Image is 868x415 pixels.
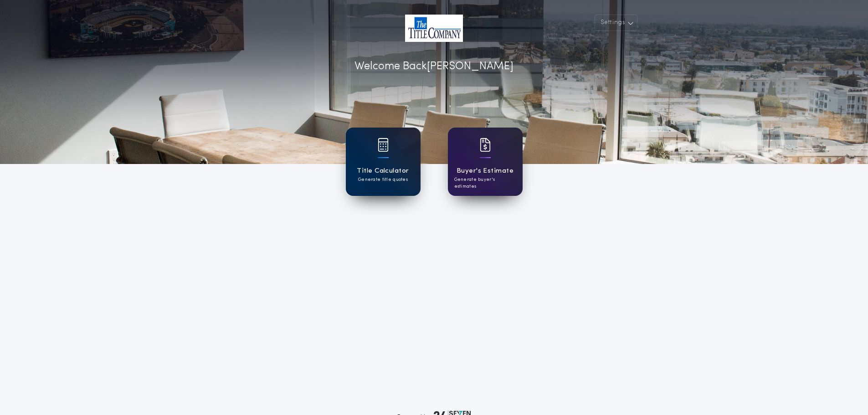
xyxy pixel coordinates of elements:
p: Generate title quotes [358,176,408,183]
h1: Title Calculator [357,166,409,176]
button: Settings [595,15,637,31]
h1: Buyer's Estimate [457,166,514,176]
p: Welcome Back [PERSON_NAME] [354,58,514,75]
img: account-logo [405,15,463,42]
p: Generate buyer's estimates [454,176,516,190]
img: card icon [480,138,491,152]
img: card icon [378,138,389,152]
a: card iconTitle CalculatorGenerate title quotes [346,128,421,196]
a: card iconBuyer's EstimateGenerate buyer's estimates [448,128,523,196]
